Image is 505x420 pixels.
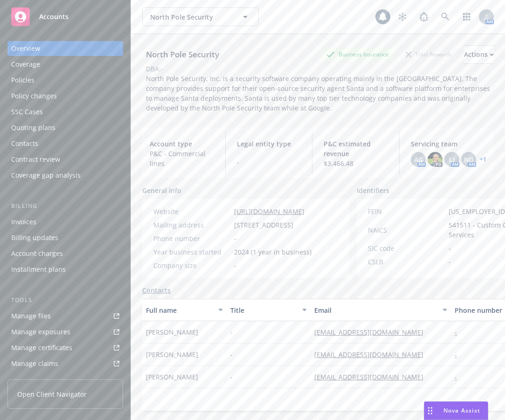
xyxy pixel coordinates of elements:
[146,74,492,112] span: North Pole Security, Inc. is a security software company operating mainly in the [GEOGRAPHIC_DATA...
[7,230,123,245] a: Billing updates
[11,262,66,277] div: Installment plans
[234,247,311,257] span: 2024 (1 year in business)
[443,406,480,414] span: Nova Assist
[11,57,40,72] div: Coverage
[7,296,123,305] div: Tools
[415,7,433,26] a: Report a Bug
[464,46,494,63] div: Actions
[464,45,494,64] button: Actions
[7,214,123,229] a: Invoices
[449,243,451,253] span: -
[7,152,123,167] a: Contract review
[237,157,301,167] span: -
[142,299,227,321] button: Full name
[17,389,87,399] span: Open Client Navigator
[314,328,431,337] a: [EMAIL_ADDRESS][DOMAIN_NAME]
[11,230,58,245] div: Billing updates
[11,356,58,371] div: Manage claims
[7,104,123,119] a: SSC Cases
[153,220,230,230] div: Mailing address
[424,402,436,420] div: Drag to move
[146,372,198,382] span: [PERSON_NAME]
[7,246,123,261] a: Account charges
[227,299,311,321] button: Title
[142,285,171,295] a: Contacts
[7,262,123,277] a: Installment plans
[368,225,445,235] div: NAICS
[230,327,233,337] span: -
[480,157,486,162] a: +1
[7,340,123,355] a: Manage certificates
[150,149,214,168] span: P&C - Commercial lines
[11,309,51,324] div: Manage files
[311,299,451,321] button: Email
[368,207,445,216] div: FEIN
[11,73,35,88] div: Policies
[146,327,198,337] span: [PERSON_NAME]
[11,152,60,167] div: Contract review
[324,158,388,168] span: $3,466.48
[230,350,233,359] span: -
[142,48,223,61] div: North Pole Security
[324,139,388,158] span: P&C estimated revenue
[153,234,230,243] div: Phone number
[142,7,259,26] button: North Pole Security
[230,305,297,315] div: Title
[7,356,123,371] a: Manage claims
[7,168,123,183] a: Coverage gap analysis
[237,139,301,149] span: Legal entity type
[449,155,455,165] span: LI
[411,139,486,149] span: Servicing team
[234,220,293,230] span: [STREET_ADDRESS]
[234,261,236,270] span: -
[11,214,36,229] div: Invoices
[11,246,63,261] div: Account charges
[436,7,455,26] a: Search
[146,350,198,359] span: [PERSON_NAME]
[368,243,445,253] div: SIC code
[11,120,55,135] div: Quoting plans
[322,48,394,60] div: Business Insurance
[7,136,123,151] a: Contacts
[314,305,437,315] div: Email
[424,401,488,420] button: Nova Assist
[314,372,431,381] a: [EMAIL_ADDRESS][DOMAIN_NAME]
[153,207,230,216] div: Website
[7,201,123,211] div: Billing
[401,48,457,60] div: Total Rewards
[357,186,389,195] span: Identifiers
[7,89,123,103] a: Policy changes
[234,207,304,216] a: [URL][DOMAIN_NAME]
[11,41,40,56] div: Overview
[464,155,474,165] span: ND
[455,328,464,337] a: -
[153,261,230,270] div: Company size
[368,257,445,267] div: CSLB
[146,305,213,315] div: Full name
[393,7,412,26] a: Stop snowing
[414,155,423,165] span: AG
[7,309,123,324] a: Manage files
[455,372,464,381] a: -
[7,4,123,30] a: Accounts
[230,372,233,382] span: -
[449,257,451,267] span: -
[11,324,70,339] div: Manage exposures
[455,350,464,359] a: -
[11,136,38,151] div: Contacts
[146,64,163,74] div: DBA: -
[457,7,476,26] a: Switch app
[314,350,431,359] a: [EMAIL_ADDRESS][DOMAIN_NAME]
[153,247,230,257] div: Year business started
[7,41,123,56] a: Overview
[234,234,236,243] span: -
[7,57,123,72] a: Coverage
[11,340,72,355] div: Manage certificates
[150,12,231,22] span: North Pole Security
[7,120,123,135] a: Quoting plans
[7,324,123,339] a: Manage exposures
[11,89,57,103] div: Policy changes
[428,152,443,167] img: photo
[39,13,69,21] span: Accounts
